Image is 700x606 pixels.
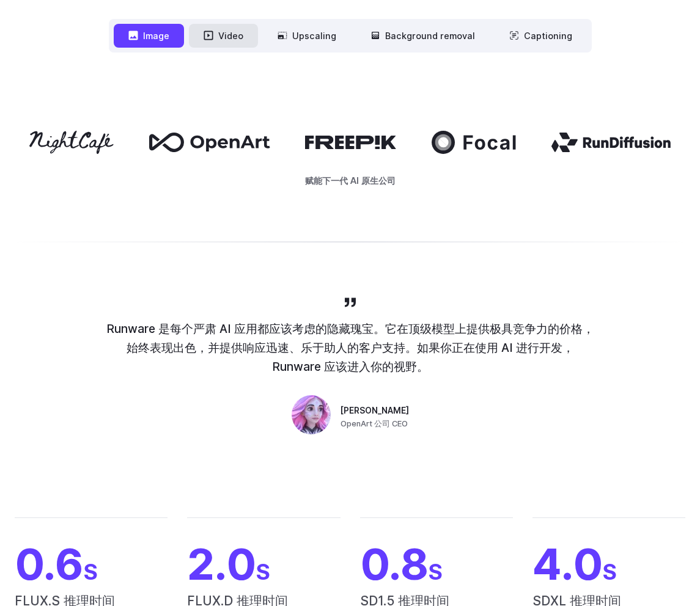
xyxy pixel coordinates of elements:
img: Person [292,395,331,434]
button: Captioning [495,24,587,48]
span: S [256,559,270,585]
span: 0.8 [360,542,513,586]
font: OpenArt 公司 CEO [341,419,408,428]
span: 2.0 [187,542,340,586]
font: 赋能下一代 AI 原生公司 [305,175,396,186]
button: Video [189,24,258,48]
button: Image [114,24,184,48]
span: S [603,559,617,585]
span: 0.6 [15,542,168,586]
span: S [84,559,98,585]
span: S [429,559,443,585]
font: Runware 是每个严肃 AI 应用都应该考虑的隐藏瑰宝。它在顶级模型上提供极具竞争力的价格，始终表现出色，并提供响应迅速、乐于助人的客户支持。如果你正在使用 AI 进行开发，Runware ... [106,321,594,373]
span: 4.0 [532,542,685,586]
button: Background removal [356,24,490,48]
button: Upscaling [263,24,351,48]
span: [PERSON_NAME] [341,404,409,418]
